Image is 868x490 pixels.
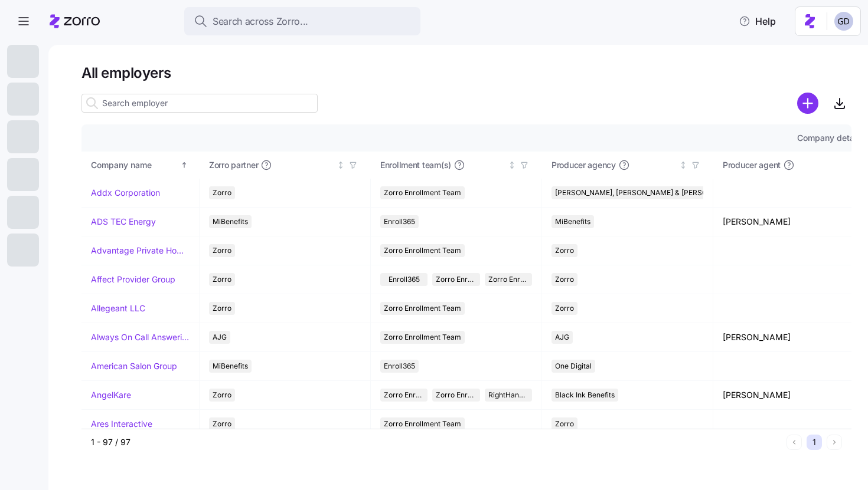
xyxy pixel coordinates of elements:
[180,161,188,169] div: Sorted ascending
[488,273,528,286] span: Zorro Enrollment Experts
[200,152,371,179] th: Zorro partnerNot sorted
[542,152,713,179] th: Producer agencyNot sorted
[384,186,461,199] span: Zorro Enrollment Team
[384,417,461,430] span: Zorro Enrollment Team
[555,331,569,344] span: AJG
[384,331,461,344] span: Zorro Enrollment Team
[91,360,177,372] a: American Salon Group
[337,161,345,169] div: Not sorted
[508,161,516,169] div: Not sorted
[184,7,420,35] button: Search across Zorro...
[384,215,415,228] span: Enroll365
[209,159,258,171] span: Zorro partner
[91,216,156,228] a: ADS TEC Energy
[555,215,590,228] span: MiBenefits
[555,302,574,315] span: Zorro
[488,389,528,402] span: RightHandMan Financial
[380,159,451,171] span: Enrollment team(s)
[91,159,178,172] div: Company name
[213,215,248,228] span: MiBenefits
[213,389,231,402] span: Zorro
[827,435,842,450] button: Next page
[850,161,859,169] div: Not sorted
[91,274,175,285] a: Affect Provider Group
[213,417,231,430] span: Zorro
[384,302,461,315] span: Zorro Enrollment Team
[91,187,160,199] a: Addx Corporation
[384,389,424,402] span: Zorro Enrollment Team
[384,244,461,257] span: Zorro Enrollment Team
[739,14,776,28] span: Help
[91,418,152,430] a: Ares Interactive
[91,302,145,314] a: Allegeant LLC
[555,360,592,373] span: One Digital
[91,389,131,401] a: AngelKare
[436,389,476,402] span: Zorro Enrollment Experts
[384,360,415,373] span: Enroll365
[213,273,231,286] span: Zorro
[555,186,739,199] span: [PERSON_NAME], [PERSON_NAME] & [PERSON_NAME]
[81,94,318,113] input: Search employer
[389,273,420,286] span: Enroll365
[679,161,687,169] div: Not sorted
[807,435,822,450] button: 1
[213,331,227,344] span: AJG
[787,435,802,450] button: Previous page
[834,12,853,31] img: 68a7f73c8a3f673b81c40441e24bb121
[91,331,190,343] a: Always On Call Answering Service
[213,360,248,373] span: MiBenefits
[213,244,231,257] span: Zorro
[81,152,200,179] th: Company nameSorted ascending
[213,302,231,315] span: Zorro
[555,244,574,257] span: Zorro
[723,159,781,171] span: Producer agent
[729,9,785,33] button: Help
[81,64,851,82] h1: All employers
[213,14,308,29] span: Search across Zorro...
[213,186,231,199] span: Zorro
[436,273,476,286] span: Zorro Enrollment Team
[552,159,616,171] span: Producer agency
[555,417,574,430] span: Zorro
[371,152,542,179] th: Enrollment team(s)Not sorted
[797,93,818,114] svg: add icon
[555,389,615,402] span: Black Ink Benefits
[555,273,574,286] span: Zorro
[91,245,190,256] a: Advantage Private Home Care
[91,436,782,448] div: 1 - 97 / 97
